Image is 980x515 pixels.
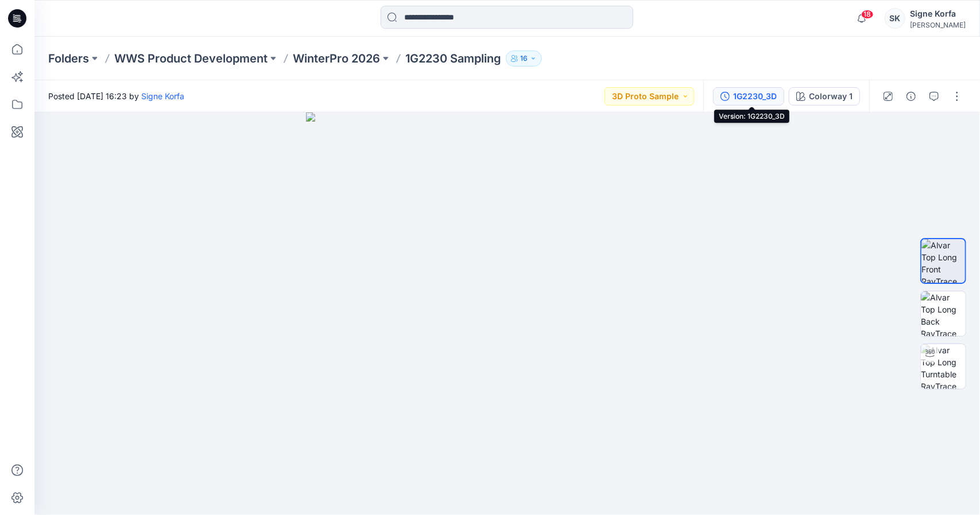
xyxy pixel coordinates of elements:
div: Signe Korfa [910,7,966,21]
button: 16 [506,50,542,67]
img: Alvar Top Long Front RayTrace [921,239,965,283]
img: Alvar Top Long Turntable RayTrace [921,344,966,389]
span: Posted [DATE] 16:23 by [48,90,184,102]
button: Colorway 1 [789,87,860,106]
img: Alvar Top Long Back RayTrace [921,291,966,336]
div: 1G2230_3D [733,90,777,103]
a: Signe Korfa [141,91,184,101]
img: eyJhbGciOiJIUzI1NiIsImtpZCI6IjAiLCJzbHQiOiJzZXMiLCJ0eXAiOiJKV1QifQ.eyJkYXRhIjp7InR5cGUiOiJzdG9yYW... [306,112,709,515]
div: [PERSON_NAME] [910,21,966,29]
a: WWS Product Development [114,50,268,67]
button: Details [902,87,920,106]
button: 1G2230_3D [713,87,784,106]
p: 16 [520,52,528,65]
p: 1G2230 Sampling [405,50,501,67]
div: Colorway 1 [809,90,853,103]
span: 18 [861,10,874,19]
a: Folders [48,50,89,67]
a: WinterPro 2026 [293,50,380,67]
div: SK [885,8,905,29]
